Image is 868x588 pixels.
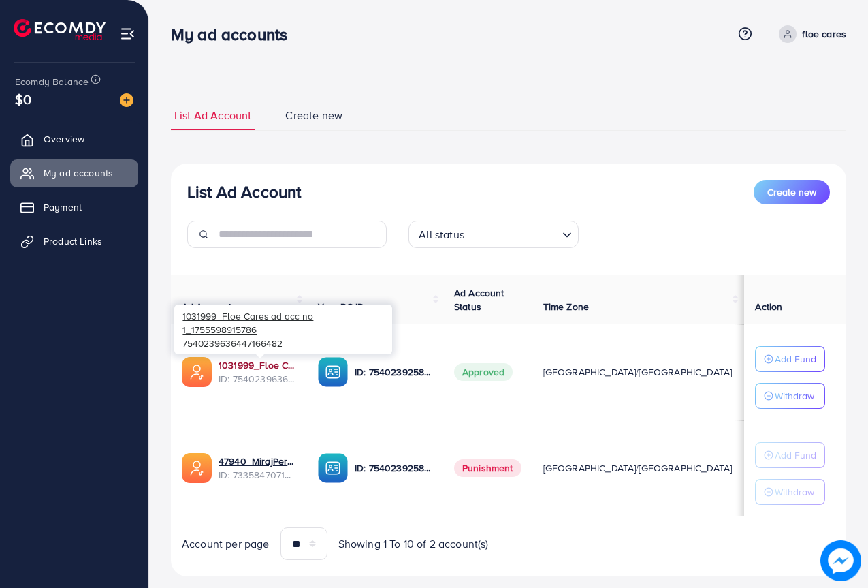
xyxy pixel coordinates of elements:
span: List Ad Account [174,108,251,123]
a: Product Links [10,228,138,255]
span: Action [755,300,782,313]
img: ic-ba-acc.ded83a64.svg [318,357,348,387]
a: My ad accounts [10,159,138,187]
span: Time Zone [543,300,589,313]
span: [GEOGRAPHIC_DATA]/[GEOGRAPHIC_DATA] [543,461,733,475]
span: Approved [454,363,513,381]
span: Overview [44,132,84,146]
h3: List Ad Account [187,182,301,202]
p: Add Fund [775,351,816,367]
span: Create new [767,185,816,199]
span: Payment [44,200,82,214]
p: Add Fund [775,447,816,463]
button: Add Fund [755,442,825,468]
img: logo [14,19,106,40]
span: Ecomdy Balance [15,75,89,89]
span: 1031999_Floe Cares ad acc no 1_1755598915786 [182,309,313,336]
button: Withdraw [755,383,825,409]
span: Ad Account [182,300,232,313]
div: Search for option [408,221,579,248]
img: ic-ba-acc.ded83a64.svg [318,453,348,483]
a: 1031999_Floe Cares ad acc no 1_1755598915786 [219,358,296,372]
img: image [120,93,133,107]
a: 47940_MirajPerfumes_1708010012354 [219,454,296,468]
p: Withdraw [775,484,814,500]
a: Overview [10,125,138,153]
p: ID: 7540239258766950407 [355,364,432,380]
span: Product Links [44,234,102,248]
span: $0 [15,89,31,109]
h3: My ad accounts [171,25,298,44]
span: Showing 1 To 10 of 2 account(s) [338,536,489,552]
a: floe cares [773,25,846,43]
span: Account per page [182,536,270,552]
span: ID: 7335847071930531842 [219,468,296,482]
p: floe cares [802,26,846,42]
span: Create new [285,108,342,123]
img: ic-ads-acc.e4c84228.svg [182,357,212,387]
span: Your BC ID [318,300,365,313]
p: Withdraw [775,388,814,404]
button: Create new [754,180,830,204]
input: Search for option [468,222,557,245]
button: Add Fund [755,346,825,372]
div: <span class='underline'>47940_MirajPerfumes_1708010012354</span></br>7335847071930531842 [219,454,296,482]
a: Payment [10,194,138,221]
span: My ad accounts [44,166,113,180]
span: Punishment [454,459,521,477]
img: image [822,542,860,580]
span: Ad Account Status [454,286,504,313]
span: [GEOGRAPHIC_DATA]/[GEOGRAPHIC_DATA] [543,365,733,379]
div: 7540239636447166482 [174,305,392,354]
p: ID: 7540239258766950407 [355,460,432,476]
button: Withdraw [755,479,825,505]
img: menu [120,26,135,42]
span: All status [416,225,467,245]
span: ID: 7540239636447166482 [219,372,296,386]
img: ic-ads-acc.e4c84228.svg [182,453,212,483]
